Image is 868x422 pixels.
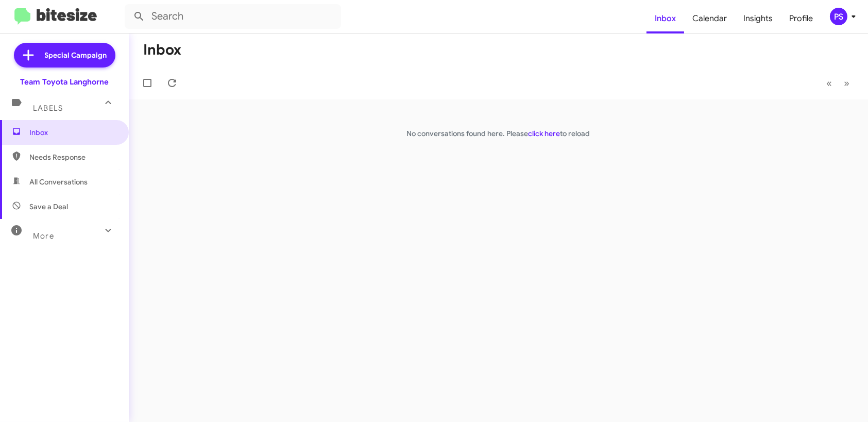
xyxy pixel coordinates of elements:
[844,77,849,90] span: »
[830,8,847,25] div: PS
[838,73,856,94] button: Next
[820,73,838,94] button: Previous
[29,177,88,187] span: All Conversations
[14,43,115,67] a: Special Campaign
[529,129,560,138] a: click here
[143,42,181,58] h1: Inbox
[646,4,684,33] a: Inbox
[684,4,735,33] a: Calendar
[29,201,68,212] span: Save a Deal
[735,4,781,33] a: Insights
[29,127,117,138] span: Inbox
[33,104,63,113] span: Labels
[33,231,54,241] span: More
[45,50,107,60] span: Special Campaign
[125,4,341,29] input: Search
[826,77,832,90] span: «
[781,4,821,33] a: Profile
[129,128,868,139] p: No conversations found here. Please to reload
[20,77,109,87] div: Team Toyota Langhorne
[821,73,856,94] nav: Page navigation example
[29,152,117,162] span: Needs Response
[821,8,857,25] button: PS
